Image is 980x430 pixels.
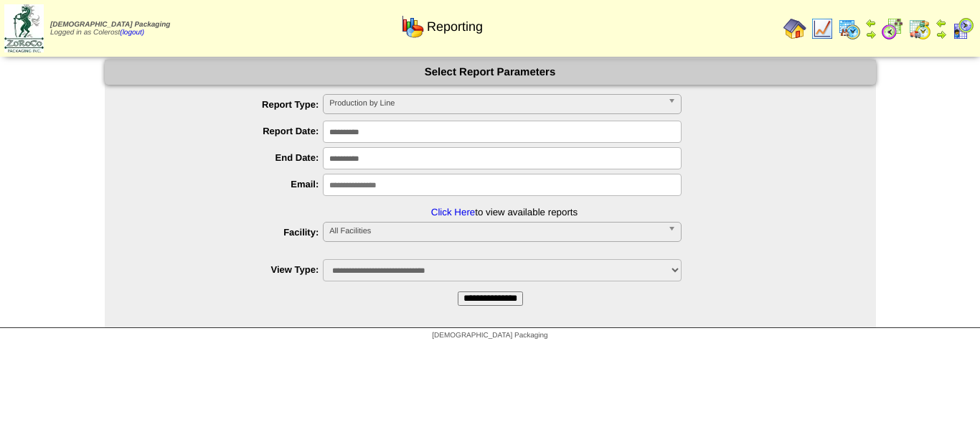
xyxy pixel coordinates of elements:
[881,17,904,40] img: calendarblend.gif
[133,227,324,238] label: Facility:
[401,15,424,38] img: graph.gif
[427,19,483,34] span: Reporting
[936,29,947,40] img: arrowright.gif
[432,332,547,340] span: [DEMOGRAPHIC_DATA] Packaging
[4,4,44,52] img: zoroco-logo-small.webp
[133,179,324,190] label: Email:
[133,152,324,163] label: End Date:
[120,29,144,37] a: (logout)
[133,174,876,218] li: to view available reports
[133,99,324,110] label: Report Type:
[908,17,931,40] img: calendarinout.gif
[133,126,324,136] label: Report Date:
[936,17,947,29] img: arrowleft.gif
[431,207,475,218] a: Click Here
[133,264,324,275] label: View Type:
[329,95,662,112] span: Production by Line
[865,17,877,29] img: arrowleft.gif
[50,21,170,37] span: Logged in as Colerost
[951,17,974,40] img: calendarcustomer.gif
[811,17,834,40] img: line_graph.gif
[50,21,170,29] span: [DEMOGRAPHIC_DATA] Packaging
[783,17,806,40] img: home.gif
[105,60,876,85] div: Select Report Parameters
[865,29,877,40] img: arrowright.gif
[329,223,662,240] span: All Facilities
[838,17,861,40] img: calendarprod.gif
